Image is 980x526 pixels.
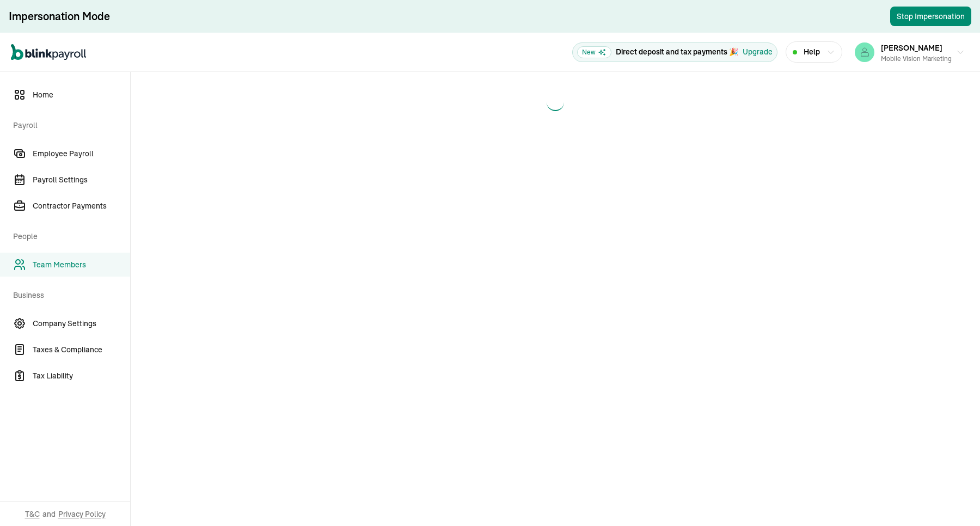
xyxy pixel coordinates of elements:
span: T&C [25,509,40,519]
span: Home [33,89,130,101]
span: [PERSON_NAME] [881,43,942,53]
iframe: Chat Widget [799,408,980,526]
span: Payroll Settings [33,174,130,186]
span: Team Members [33,259,130,271]
span: Tax Liability [33,370,130,382]
nav: Global [11,36,86,68]
span: Business [13,279,124,309]
div: Impersonation Mode [9,9,110,24]
span: People [13,220,124,250]
span: Help [804,46,820,58]
span: Company Settings [33,318,130,329]
div: Mobile Vision Marketing [881,54,952,64]
span: Payroll [13,109,124,139]
button: Stop Impersonation [890,7,971,26]
span: Contractor Payments [33,200,130,212]
p: Direct deposit and tax payments 🎉 [616,46,738,58]
button: [PERSON_NAME]Mobile Vision Marketing [850,39,969,66]
span: Taxes & Compliance [33,344,130,356]
span: Privacy Policy [58,509,106,519]
span: Employee Payroll [33,148,130,160]
button: Upgrade [743,46,773,58]
button: Help [786,41,842,63]
span: New [577,46,611,58]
